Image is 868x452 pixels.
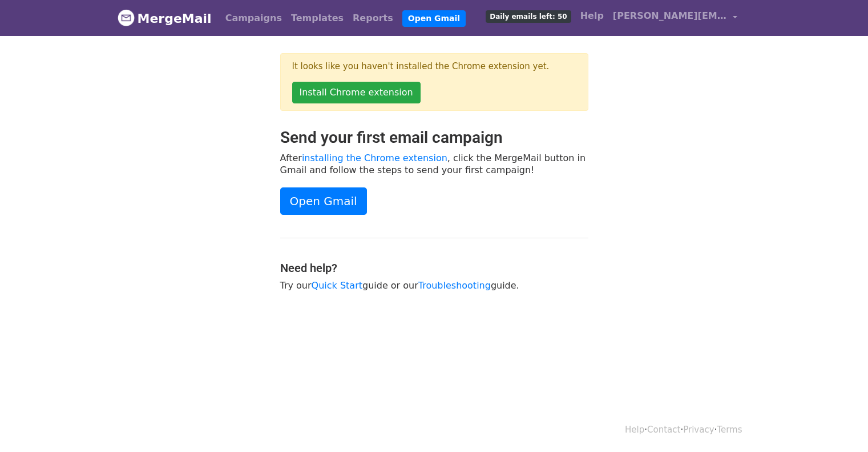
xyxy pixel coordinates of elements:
a: MergeMail [118,6,212,30]
a: Daily emails left: 50 [481,5,575,27]
a: Campaigns [221,7,286,30]
a: Templates [286,7,348,30]
a: installing the Chrome extension [302,153,447,163]
a: [PERSON_NAME][EMAIL_ADDRESS][PERSON_NAME][DOMAIN_NAME] [608,5,742,31]
p: Try our guide or our guide. [280,279,588,291]
a: Troubleshooting [418,280,491,291]
a: Terms [717,425,742,435]
a: Quick Start [312,280,362,291]
a: Help [625,425,644,435]
a: Open Gmail [280,187,367,215]
h2: Send your first email campaign [280,128,588,147]
a: Open Gmail [402,10,466,27]
img: MergeMail logo [118,9,135,26]
a: Contact [647,425,680,435]
span: Daily emails left: 50 [486,10,571,23]
a: Help [576,5,608,27]
a: Install Chrome extension [292,82,421,103]
p: It looks like you haven't installed the Chrome extension yet. [292,61,576,73]
h4: Need help? [280,261,588,275]
p: After , click the MergeMail button in Gmail and follow the steps to send your first campaign! [280,152,588,176]
a: Reports [348,7,398,30]
span: [PERSON_NAME][EMAIL_ADDRESS][PERSON_NAME][DOMAIN_NAME] [613,9,727,23]
a: Privacy [683,425,714,435]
